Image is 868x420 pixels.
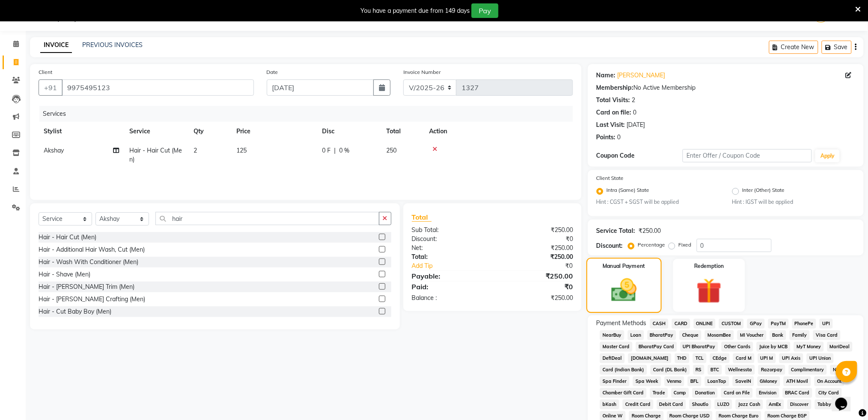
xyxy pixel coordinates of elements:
[600,399,619,409] span: bKash
[708,365,722,375] span: BTC
[406,253,492,261] div: Total:
[719,319,744,329] span: CUSTOM
[628,353,671,363] span: [DOMAIN_NAME]
[820,319,833,329] span: UPI
[406,271,492,281] div: Payable:
[790,330,810,340] span: Family
[638,241,665,249] label: Percentage
[830,365,844,375] span: Nift
[600,388,647,398] span: Chamber Gift Card
[710,353,730,363] span: CEdge
[633,376,661,386] span: Spa Week
[44,147,64,154] span: Akshay
[597,108,632,117] div: Card on file:
[39,270,90,279] div: Hair - Shave (Men)
[597,174,624,182] label: Client State
[623,399,653,409] span: Credit Card
[603,262,645,270] label: Manual Payment
[693,353,707,363] span: TCL
[827,342,853,352] span: MariDeal
[680,330,701,340] span: Cheque
[155,212,379,225] input: Search or Scan
[617,133,621,142] div: 0
[665,376,685,386] span: Venmo
[816,388,842,398] span: City Card
[758,365,785,375] span: Razorpay
[747,319,765,329] span: GPay
[381,122,424,141] th: Total
[492,244,579,253] div: ₹250.00
[597,151,683,160] div: Coupon Code
[794,342,824,352] span: MyT Money
[789,365,827,375] span: Complimentary
[406,294,492,303] div: Balance :
[832,386,859,411] iframe: chat widget
[406,261,507,270] a: Add Tip
[62,79,254,96] input: Search by Name/Mobile/Email/Code
[597,120,625,129] div: Last Visit:
[39,245,145,254] div: Hair - Additional Hair Wash, Cut (Men)
[39,233,96,242] div: Hair - Hair Cut (Men)
[194,147,197,154] span: 2
[672,319,690,329] span: CARD
[815,150,840,162] button: Apply
[600,365,647,375] span: Card (Indian Bank)
[492,226,579,235] div: ₹250.00
[188,122,231,141] th: Qty
[492,282,579,292] div: ₹0
[507,261,579,270] div: ₹0
[607,186,650,197] label: Intra (Same) State
[627,120,645,129] div: [DATE]
[40,38,72,53] a: INVOICE
[688,376,701,386] span: BFL
[767,399,784,409] span: AmEx
[334,146,336,155] span: |
[39,68,52,76] label: Client
[639,226,661,235] div: ₹250.00
[737,330,767,340] span: MI Voucher
[722,342,753,352] span: Other Cards
[636,342,677,352] span: BharatPay Card
[814,376,844,386] span: On Account
[705,330,734,340] span: MosamBee
[424,122,573,141] th: Action
[600,330,624,340] span: NearBuy
[412,213,432,222] span: Total
[770,330,787,340] span: Bank
[471,3,498,18] button: Pay
[597,83,855,92] div: No Active Membership
[715,399,732,409] span: LUZO
[236,147,247,154] span: 125
[603,276,645,305] img: _cash.svg
[650,319,668,329] span: CASH
[694,319,716,329] span: ONLINE
[733,353,755,363] span: Card M
[600,342,632,352] span: Master Card
[650,388,668,398] span: Trade
[680,342,719,352] span: UPI BharatPay
[822,41,852,54] button: Save
[406,235,492,244] div: Discount:
[39,258,138,267] div: Hair - Wash With Conditioner (Men)
[322,146,331,155] span: 0 F
[492,235,579,244] div: ₹0
[39,282,134,291] div: Hair - [PERSON_NAME] Trim (Men)
[787,399,811,409] span: Discover
[597,83,634,92] div: Membership:
[406,282,492,292] div: Paid:
[792,319,817,329] span: PhonePe
[129,147,182,163] span: Hair - Hair Cut (Men)
[267,68,278,76] label: Date
[492,294,579,303] div: ₹250.00
[406,244,492,253] div: Net:
[736,399,763,409] span: Jazz Cash
[721,388,753,398] span: Card on File
[361,6,470,15] div: You have a payment due from 149 days
[600,376,629,386] span: Spa Finder
[597,96,630,105] div: Total Visits:
[600,353,625,363] span: DefiDeal
[386,147,397,154] span: 250
[783,388,813,398] span: BRAC Card
[813,330,841,340] span: Visa Card
[597,226,635,235] div: Service Total:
